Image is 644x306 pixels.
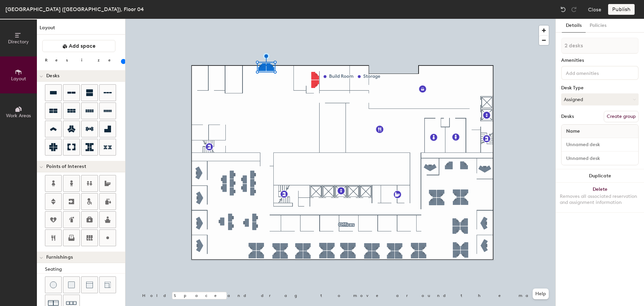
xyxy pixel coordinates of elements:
[46,255,73,260] span: Furnishings
[563,154,637,163] input: Unnamed desk
[565,69,625,77] input: Add amenities
[11,76,26,82] span: Layout
[104,281,111,288] img: Couch (corner)
[45,266,125,273] div: Seating
[45,57,119,63] div: Resize
[5,5,144,13] div: [GEOGRAPHIC_DATA] ([GEOGRAPHIC_DATA]), Floor 04
[556,169,644,183] button: Duplicate
[68,281,75,288] img: Cushion
[46,164,86,169] span: Points of Interest
[561,114,574,119] div: Desks
[560,193,640,206] div: Removes all associated reservation and assignment information
[563,140,637,149] input: Unnamed desk
[46,73,59,79] span: Desks
[604,111,639,122] button: Create group
[560,6,567,13] img: Undo
[37,24,125,35] h1: Layout
[69,43,96,49] span: Add space
[533,289,549,299] button: Help
[81,276,98,293] button: Couch (middle)
[8,39,29,45] span: Directory
[63,276,80,293] button: Cushion
[571,6,577,13] img: Redo
[99,276,116,293] button: Couch (corner)
[42,40,115,52] button: Add space
[561,93,639,105] button: Assigned
[562,19,586,33] button: Details
[556,183,644,212] button: DeleteRemoves all associated reservation and assignment information
[86,281,93,288] img: Couch (middle)
[45,276,62,293] button: Stool
[561,58,639,63] div: Amenities
[586,19,610,33] button: Policies
[6,113,31,119] span: Work Areas
[561,85,639,91] div: Desk Type
[563,125,583,137] span: Name
[50,281,57,288] img: Stool
[588,4,601,15] button: Close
